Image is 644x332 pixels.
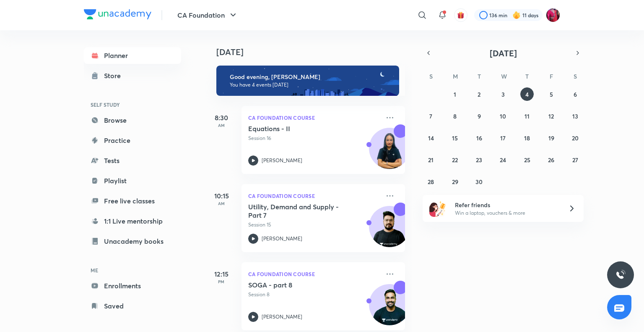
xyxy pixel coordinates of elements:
h5: Equations - II [248,124,353,133]
button: September 27, 2025 [569,153,582,166]
img: Company Logo [84,9,151,19]
abbr: September 17, 2025 [500,134,506,142]
abbr: September 23, 2025 [476,156,482,164]
button: September 30, 2025 [473,175,486,188]
p: Session 15 [248,221,380,229]
abbr: September 15, 2025 [452,134,458,142]
abbr: September 28, 2025 [428,178,434,186]
abbr: September 11, 2025 [525,112,530,120]
h5: 10:15 [205,191,238,201]
abbr: September 27, 2025 [572,156,578,164]
abbr: September 6, 2025 [574,90,577,98]
abbr: September 10, 2025 [500,112,506,120]
abbr: September 3, 2025 [501,90,505,98]
button: September 15, 2025 [448,131,462,145]
a: Saved [84,298,181,314]
button: September 23, 2025 [473,153,486,166]
abbr: September 16, 2025 [476,134,482,142]
p: CA Foundation Course [248,191,380,201]
button: September 17, 2025 [496,131,510,145]
button: September 11, 2025 [520,109,534,123]
button: September 2, 2025 [473,87,486,101]
button: September 9, 2025 [473,109,486,123]
p: [PERSON_NAME] [262,313,302,321]
p: PM [205,279,238,284]
h6: Refer friends [455,200,558,209]
abbr: September 24, 2025 [500,156,506,164]
abbr: Sunday [429,72,433,80]
a: Unacademy books [84,233,181,250]
abbr: September 21, 2025 [428,156,434,164]
button: September 3, 2025 [496,87,510,101]
h5: Utility, Demand and Supply - Part 7 [248,203,353,219]
button: September 6, 2025 [569,87,582,101]
a: Company Logo [84,9,151,21]
p: AM [205,201,238,206]
p: Win a laptop, vouchers & more [455,209,558,217]
img: Avatar [369,289,410,329]
abbr: September 2, 2025 [478,90,480,98]
abbr: September 4, 2025 [525,90,529,98]
button: September 18, 2025 [520,131,534,145]
a: Free live classes [84,192,181,209]
abbr: September 5, 2025 [550,90,553,98]
p: [PERSON_NAME] [262,157,302,164]
abbr: September 18, 2025 [524,134,530,142]
a: Store [84,67,181,84]
abbr: September 1, 2025 [454,90,456,98]
a: Playlist [84,172,181,189]
button: September 26, 2025 [545,153,558,166]
abbr: September 19, 2025 [548,134,554,142]
a: 1:1 Live mentorship [84,213,181,229]
abbr: September 12, 2025 [548,112,554,120]
p: CA Foundation Course [248,269,380,279]
img: evening [216,66,399,96]
img: referral [429,200,446,217]
button: [DATE] [434,47,572,59]
button: September 14, 2025 [424,131,438,145]
h5: 12:15 [205,269,238,279]
abbr: September 26, 2025 [548,156,554,164]
button: September 16, 2025 [473,131,486,145]
button: September 7, 2025 [424,109,438,123]
abbr: September 22, 2025 [452,156,458,164]
img: Avatar [369,211,410,251]
button: September 10, 2025 [496,109,510,123]
abbr: September 25, 2025 [524,156,530,164]
a: Planner [84,47,181,64]
abbr: September 20, 2025 [572,134,579,142]
div: Store [104,71,126,81]
button: September 4, 2025 [520,87,534,101]
h6: SELF STUDY [84,97,181,112]
button: September 20, 2025 [569,131,582,145]
p: CA Foundation Course [248,113,380,123]
h5: SOGA - part 8 [248,281,353,289]
h4: [DATE] [216,47,413,57]
button: September 21, 2025 [424,153,438,166]
abbr: September 30, 2025 [475,178,483,186]
h6: ME [84,263,181,277]
abbr: Tuesday [478,72,481,80]
h5: 8:30 [205,113,238,123]
a: Enrollments [84,277,181,294]
button: September 8, 2025 [448,109,462,123]
abbr: Wednesday [501,72,507,80]
img: Avatar [369,132,410,173]
button: September 12, 2025 [545,109,558,123]
abbr: Friday [550,72,553,80]
abbr: September 7, 2025 [429,112,432,120]
abbr: September 9, 2025 [478,112,481,120]
p: Session 16 [248,134,380,142]
button: September 5, 2025 [545,87,558,101]
button: September 25, 2025 [520,153,534,166]
span: [DATE] [490,47,517,59]
button: CA Foundation [172,7,243,24]
p: Session 8 [248,291,380,298]
button: September 29, 2025 [448,175,462,188]
abbr: Monday [453,72,458,80]
button: September 28, 2025 [424,175,438,188]
abbr: September 14, 2025 [428,134,434,142]
a: Browse [84,112,181,129]
button: avatar [454,8,467,22]
abbr: Saturday [574,72,577,80]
